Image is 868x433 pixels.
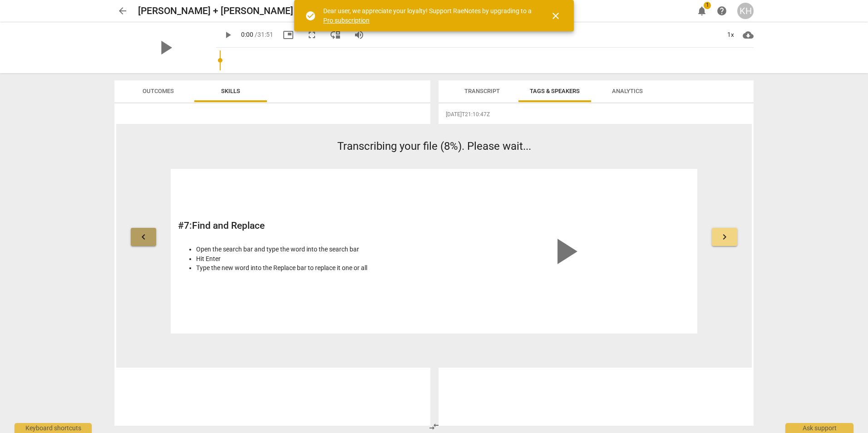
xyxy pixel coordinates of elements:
[714,3,730,19] a: Help
[612,88,643,94] span: Analytics
[429,421,439,432] span: compare_arrows
[178,220,429,231] h2: # 7 : Find and Replace
[743,30,754,40] span: cloud_download
[530,88,580,94] span: Tags & Speakers
[283,30,294,40] span: picture_in_picture
[737,3,754,19] button: KH
[785,423,853,433] div: Ask support
[304,27,320,43] button: Fullscreen
[196,245,429,254] li: Open the search bar and type the word into the search bar
[696,5,707,16] span: notifications
[153,36,177,59] span: play_arrow
[196,254,429,264] li: Hit Enter
[305,10,316,21] span: check_circle
[196,263,429,273] li: Type the new word into the Replace bar to replace it one or all
[550,10,561,21] span: close
[716,5,727,16] span: help
[143,88,174,94] span: Outcomes
[545,5,567,27] button: Close
[138,5,339,17] h2: [PERSON_NAME] + [PERSON_NAME] Recording
[719,231,730,242] span: keyboard_arrow_right
[306,30,317,40] span: fullscreen
[354,30,365,40] span: volume_up
[351,27,367,43] button: Volume
[446,111,746,118] span: [DATE]T21:10:47Z
[138,231,149,242] span: keyboard_arrow_left
[241,31,253,38] span: 0:00
[222,30,233,40] span: play_arrow
[220,27,236,43] button: Play
[327,27,344,43] button: View player as separate pane
[280,27,296,43] button: Picture in picture
[337,140,531,153] span: Transcribing your file (8%). Please wait...
[15,423,92,433] div: Keyboard shortcuts
[464,88,500,94] span: Transcript
[543,230,587,273] span: play_arrow
[255,31,273,38] span: / 31:51
[330,30,341,40] span: move_down
[694,3,710,19] button: Notifications
[323,17,370,24] a: Pro subscription
[722,28,739,42] div: 1x
[221,88,240,94] span: Skills
[117,5,128,16] span: arrow_back
[323,6,534,25] div: Dear user, we appreciate your loyalty! Support RaeNotes by upgrading to a
[704,2,711,9] span: 1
